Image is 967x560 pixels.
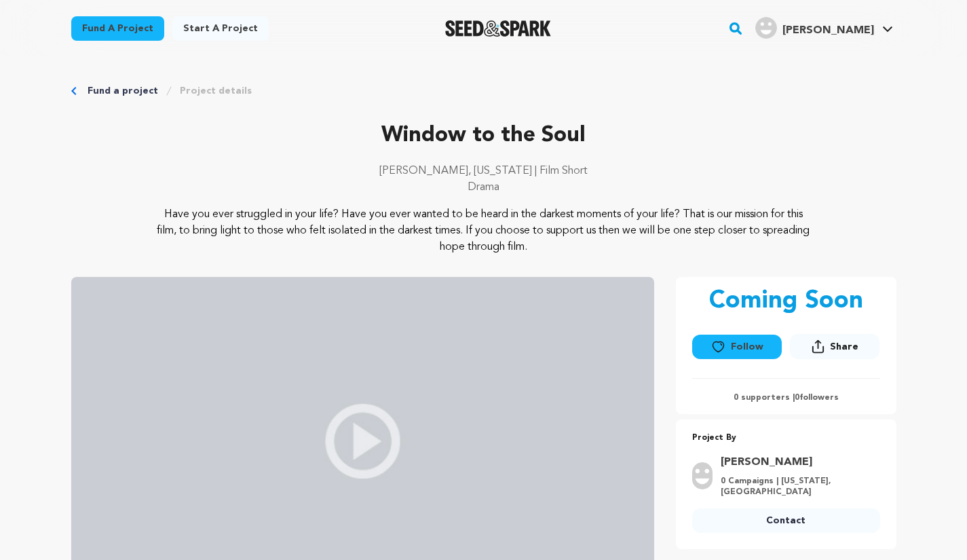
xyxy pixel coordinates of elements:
[153,206,814,255] p: Have you ever struggled in your life? Have you ever wanted to be heard in the darkest moments of ...
[71,16,164,41] a: Fund a project
[753,14,896,39] a: Ferris J.'s Profile
[721,476,872,498] p: 0 Campaigns | [US_STATE], [GEOGRAPHIC_DATA]
[782,25,874,36] span: [PERSON_NAME]
[71,119,896,152] p: Window to the Soul
[692,462,713,489] img: user.png
[709,288,863,315] p: Coming Soon
[172,16,269,41] a: Start a project
[721,454,872,470] a: Goto Ramirez Luis profile
[795,394,799,402] span: 0
[71,163,896,179] p: [PERSON_NAME], [US_STATE] | Film Short
[71,84,896,98] div: Breadcrumb
[692,508,880,533] a: Contact
[692,392,880,403] p: 0 supporters | followers
[88,84,158,98] a: Fund a project
[445,20,552,37] img: Seed&Spark Logo Dark Mode
[692,335,782,359] button: Follow
[755,17,777,39] img: user.png
[790,334,879,359] button: Share
[180,84,252,98] a: Project details
[830,340,858,354] span: Share
[753,14,896,43] span: Ferris J.'s Profile
[692,430,880,446] p: Project By
[445,20,552,37] a: Seed&Spark Homepage
[755,17,874,39] div: Ferris J.'s Profile
[790,334,879,365] span: Share
[71,179,896,195] p: Drama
